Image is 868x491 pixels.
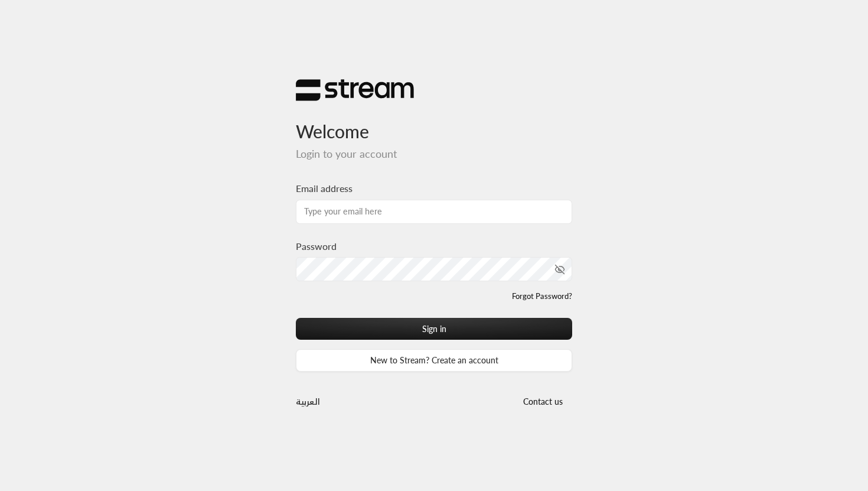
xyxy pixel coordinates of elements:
a: Forgot Password? [512,291,572,303]
button: toggle password visibility [550,259,570,279]
a: العربية [296,391,320,412]
h5: Login to your account [296,148,572,161]
a: New to Stream? Create an account [296,349,572,371]
button: Sign in [296,318,572,340]
label: Password [296,239,337,253]
a: Contact us [513,396,572,407]
input: Type your email here [296,200,572,224]
label: Email address [296,181,353,196]
img: Stream Logo [296,79,414,102]
button: Contact us [513,391,572,412]
h3: Welcome [296,102,572,142]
